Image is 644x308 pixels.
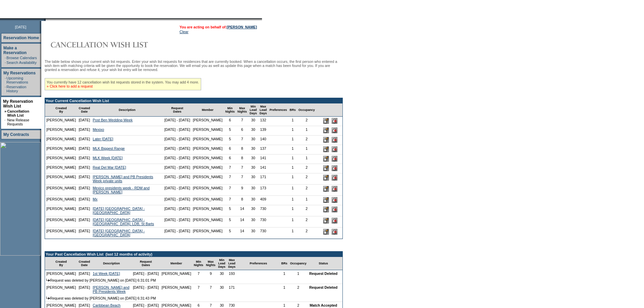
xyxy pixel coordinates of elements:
[217,257,227,270] td: Min Lead Days
[258,205,268,216] td: 730
[46,279,50,282] img: arrow.gif
[192,185,224,196] td: [PERSON_NAME]
[192,196,224,205] td: [PERSON_NAME]
[323,186,329,192] input: Edit this Request
[323,218,329,223] input: Edit this Request
[224,103,236,117] td: Min Nights
[332,186,337,192] input: Delete this Request
[47,84,93,88] a: » Click here to add a request
[180,25,257,29] span: You are acting on behalf of:
[45,38,180,51] img: Cancellation Wish List
[164,146,190,150] nobr: [DATE] - [DATE]
[258,117,268,126] td: 132
[192,228,224,239] td: [PERSON_NAME]
[77,270,92,277] td: [DATE]
[332,207,337,212] input: Delete this Request
[45,277,342,284] td: Request was deleted by [PERSON_NAME] on [DATE] 6:31:01 PM
[224,216,236,228] td: 5
[297,155,316,164] td: 1
[332,118,337,124] input: Delete this Request
[224,196,236,205] td: 7
[258,145,268,155] td: 137
[323,118,329,124] input: Edit this Request
[224,155,236,164] td: 6
[132,257,160,270] td: Request Dates
[289,284,308,295] td: 2
[236,136,248,145] td: 7
[310,303,337,307] nobr: Match Accepted
[77,284,92,295] td: [DATE]
[45,252,342,257] td: Your Past Cancellation Wish List (last 12 months of activity)
[192,270,205,277] td: 7
[323,175,329,181] input: Edit this Request
[332,197,337,203] input: Delete this Request
[332,218,337,223] input: Delete this Request
[258,196,268,205] td: 409
[164,137,190,141] nobr: [DATE] - [DATE]
[289,270,308,277] td: 1
[323,156,329,162] input: Edit this Request
[192,126,224,136] td: [PERSON_NAME]
[93,118,133,122] a: Post Ben Wedding Week
[4,118,6,126] td: ·
[164,127,190,132] nobr: [DATE] - [DATE]
[45,164,77,173] td: [PERSON_NAME]
[248,205,258,216] td: 30
[6,85,26,93] a: Reservation History
[323,165,329,171] input: Edit this Request
[15,25,26,29] span: [DATE]
[164,118,190,122] nobr: [DATE] - [DATE]
[7,109,29,117] a: Cancellation Wish List
[45,173,77,185] td: [PERSON_NAME]
[192,284,205,295] td: 7
[297,196,316,205] td: 1
[227,25,257,29] a: [PERSON_NAME]
[309,271,338,276] nobr: Request Deleted
[323,146,329,152] input: Edit this Request
[3,46,27,55] a: Make a Reservation
[4,109,6,113] b: »
[217,270,227,277] td: 30
[236,126,248,136] td: 6
[258,164,268,173] td: 141
[164,175,190,179] nobr: [DATE] - [DATE]
[3,71,35,75] a: My Reservations
[224,205,236,216] td: 5
[192,164,224,173] td: [PERSON_NAME]
[224,228,236,239] td: 5
[297,228,316,239] td: 2
[93,207,145,215] a: [DATE] [GEOGRAPHIC_DATA] - [GEOGRAPHIC_DATA]
[297,103,316,117] td: Occupancy
[45,78,201,90] div: You currently have 12 cancellation wish list requests stored in the system. You may add 4 more.
[192,173,224,185] td: [PERSON_NAME]
[248,228,258,239] td: 30
[45,295,342,302] td: Request was deleted by [PERSON_NAME] on [DATE] 6:31:43 PM
[323,207,329,212] input: Edit this Request
[45,117,77,126] td: [PERSON_NAME]
[236,145,248,155] td: 8
[280,270,289,277] td: 1
[77,216,92,228] td: [DATE]
[227,257,237,270] td: Max Lead Days
[163,103,192,117] td: Request Dates
[236,164,248,173] td: 7
[6,76,28,84] a: Upcoming Reservations
[236,196,248,205] td: 8
[332,156,337,162] input: Delete this Request
[288,155,297,164] td: 1
[297,145,316,155] td: 1
[248,145,258,155] td: 30
[258,103,268,117] td: Max Lead Days
[258,228,268,239] td: 730
[133,285,159,289] nobr: [DATE] - [DATE]
[77,196,92,205] td: [DATE]
[236,173,248,185] td: 7
[45,257,77,270] td: Created By
[192,145,224,155] td: [PERSON_NAME]
[332,127,337,133] input: Delete this Request
[93,271,120,276] a: 1st Week [DATE]
[224,164,236,173] td: 7
[236,103,248,117] td: Max Nights
[7,118,29,126] a: New Release Requests
[288,216,297,228] td: 1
